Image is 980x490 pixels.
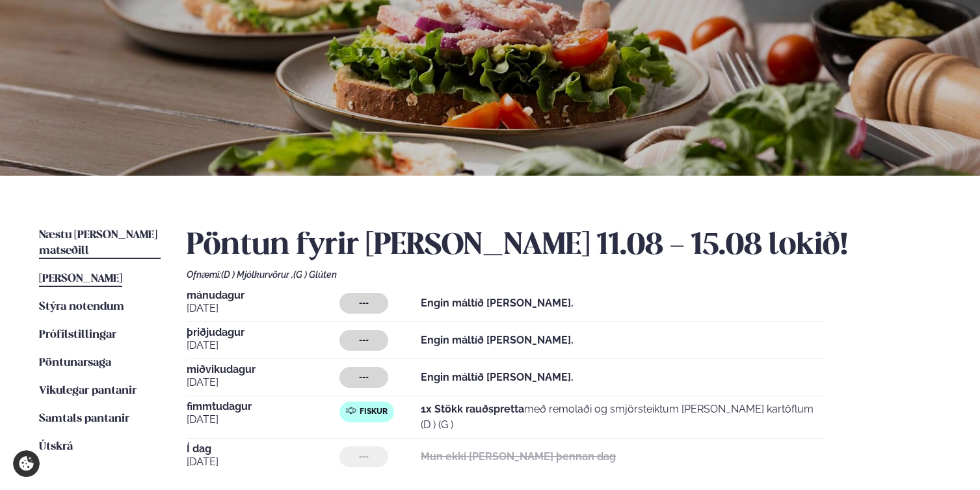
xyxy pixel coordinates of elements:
span: --- [359,372,369,383]
span: Samtals pantanir [39,413,129,424]
span: Stýra notendum [39,301,124,312]
span: [PERSON_NAME] [39,273,122,284]
strong: Engin máltíð [PERSON_NAME]. [421,371,574,383]
span: Pöntunarsaga [39,357,111,368]
span: [DATE] [187,454,339,470]
a: Útskrá [39,439,73,455]
img: fish.svg [346,405,356,416]
span: --- [359,452,369,462]
span: [DATE] [187,338,339,353]
a: Stýra notendum [39,299,124,315]
strong: 1x Stökk rauðspretta [421,403,524,415]
strong: Mun ekki [PERSON_NAME] þennan dag [421,450,616,463]
span: Fiskur [360,407,388,417]
a: Cookie settings [13,450,40,477]
a: [PERSON_NAME] [39,271,122,287]
span: Útskrá [39,441,73,452]
p: með remolaði og smjörsteiktum [PERSON_NAME] kartöflum (D ) (G ) [421,402,824,433]
span: (G ) Glúten [293,269,337,280]
span: Í dag [187,444,339,454]
span: þriðjudagur [187,327,339,338]
span: Vikulegar pantanir [39,385,137,396]
span: --- [359,335,369,346]
a: Næstu [PERSON_NAME] matseðill [39,228,161,259]
span: [DATE] [187,412,339,428]
div: Ofnæmi: [187,269,941,280]
span: Prófílstillingar [39,329,116,340]
span: --- [359,298,369,308]
span: miðvikudagur [187,364,339,375]
span: fimmtudagur [187,402,339,412]
a: Pöntunarsaga [39,355,111,371]
span: mánudagur [187,290,339,301]
h2: Pöntun fyrir [PERSON_NAME] 11.08 - 15.08 lokið! [187,228,941,264]
span: Næstu [PERSON_NAME] matseðill [39,230,157,256]
span: (D ) Mjólkurvörur , [221,269,293,280]
a: Samtals pantanir [39,411,129,427]
a: Vikulegar pantanir [39,383,137,399]
span: [DATE] [187,301,339,316]
span: [DATE] [187,375,339,390]
strong: Engin máltíð [PERSON_NAME]. [421,334,574,346]
strong: Engin máltíð [PERSON_NAME]. [421,297,574,309]
a: Prófílstillingar [39,327,116,343]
